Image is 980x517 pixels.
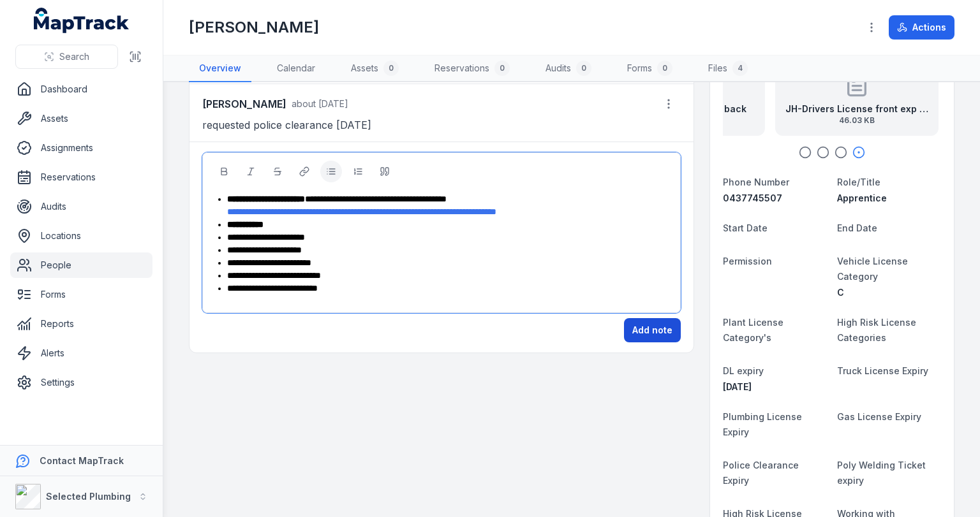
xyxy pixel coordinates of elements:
time: 11/27/2029, 12:00:00 AM [723,381,752,392]
a: Assignments [10,135,152,161]
span: C [837,287,844,298]
strong: [PERSON_NAME] [202,96,286,112]
a: Locations [10,223,152,249]
a: Alerts [10,340,152,366]
span: Vehicle License Category [837,256,908,282]
strong: Contact MapTrack [40,455,124,466]
a: Audits [10,194,152,219]
button: Actions [889,15,954,40]
button: Ordered List [347,161,369,182]
span: High Risk License Categories [837,317,916,343]
span: Plant License Category's [723,317,783,343]
a: Reports [10,311,152,337]
span: Search [59,50,89,63]
span: Plumbing License Expiry [723,411,802,437]
a: Calendar [267,55,325,82]
a: Files4 [698,55,758,82]
span: DL expiry [723,365,764,376]
div: 0 [576,61,591,76]
span: [DATE] [723,381,752,392]
span: Start Date [723,222,768,233]
a: MapTrack [34,8,130,33]
button: Bulleted List [320,161,342,182]
a: Forms0 [617,55,683,82]
div: 0 [494,61,510,76]
div: 0 [657,61,672,76]
time: 7/14/2025, 9:55:09 AM [292,98,348,109]
span: 0437745507 [723,193,782,203]
a: Overview [189,55,251,82]
a: Dashboard [10,76,152,102]
strong: Selected Plumbing [46,491,131,502]
h1: [PERSON_NAME] [189,17,319,38]
span: about [DATE] [292,98,348,109]
button: Bold [213,161,235,182]
a: Reservations0 [424,55,520,82]
span: Gas License Expiry [837,411,921,422]
span: Truck License Expiry [837,365,928,376]
span: Police Clearance Expiry [723,460,799,486]
a: Audits0 [535,55,602,82]
a: Reservations [10,164,152,190]
p: requested police clearance [DATE] [202,116,681,134]
strong: JH-Construction Card back [621,103,746,115]
span: Apprentice [837,193,887,203]
a: People [10,252,152,278]
span: Permission [723,256,772,266]
button: Search [15,45,118,69]
span: 250.02 KB [621,115,746,126]
div: 4 [732,61,748,76]
span: Role/Title [837,177,880,187]
span: Phone Number [723,177,789,187]
button: Link [293,161,315,182]
span: End Date [837,222,877,233]
button: Blockquote [374,161,396,182]
span: 46.03 KB [785,115,928,126]
strong: JH-Drivers License front exp [DATE] [785,103,928,115]
button: Strikethrough [267,161,288,182]
button: Add note [624,318,681,342]
div: 0 [383,61,399,76]
a: Settings [10,370,152,395]
a: Assets0 [341,55,409,82]
span: Poly Welding Ticket expiry [837,460,926,486]
button: Italic [240,161,262,182]
a: Assets [10,106,152,131]
a: Forms [10,282,152,307]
